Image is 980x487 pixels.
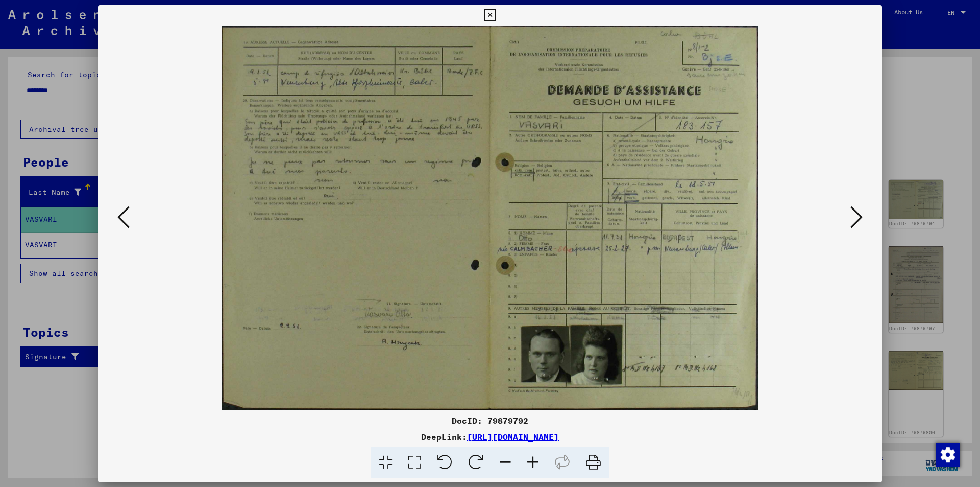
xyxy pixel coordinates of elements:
div: Change consent [935,442,960,467]
img: 001.jpg [133,26,847,410]
div: DocID: 79879792 [98,414,882,427]
img: Change consent [936,443,960,467]
div: DeepLink: [98,431,882,443]
a: [URL][DOMAIN_NAME] [467,432,559,442]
